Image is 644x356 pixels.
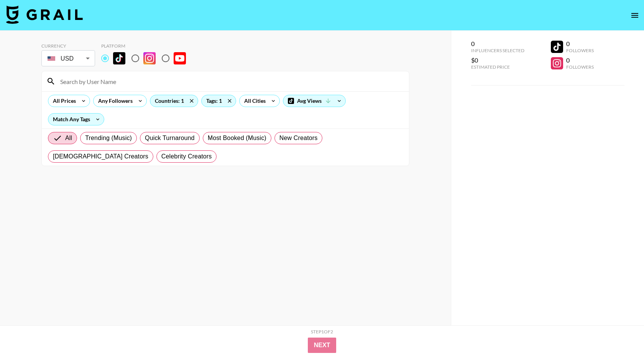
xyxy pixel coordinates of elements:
img: Grail Talent [6,5,83,24]
div: Match Any Tags [48,114,104,125]
div: $0 [471,56,524,64]
div: Influencers Selected [471,48,524,53]
button: Next [308,338,337,353]
span: New Creators [279,133,318,143]
div: 0 [566,40,594,48]
div: 0 [471,40,524,48]
img: YouTube [174,52,186,64]
input: Search by User Name [56,75,404,87]
button: open drawer [627,8,642,23]
div: All Cities [240,95,267,107]
iframe: Drift Widget Chat Controller [606,318,635,347]
div: Followers [566,48,594,53]
img: TikTok [113,52,125,64]
div: 0 [566,56,594,64]
span: Celebrity Creators [161,152,212,161]
div: Any Followers [94,95,134,107]
span: Trending (Music) [85,133,132,143]
div: Currency [41,43,95,49]
span: Quick Turnaround [145,133,195,143]
div: Step 1 of 2 [311,329,333,335]
span: [DEMOGRAPHIC_DATA] Creators [53,152,148,161]
div: USD [43,52,94,65]
img: Instagram [143,52,156,64]
div: Followers [566,64,594,70]
div: Platform [101,43,192,49]
div: Avg Views [283,95,345,107]
div: All Prices [48,95,77,107]
div: Estimated Price [471,64,524,70]
div: Tags: 1 [202,95,236,107]
span: All [65,133,72,143]
div: Countries: 1 [150,95,198,107]
span: Most Booked (Music) [208,133,266,143]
